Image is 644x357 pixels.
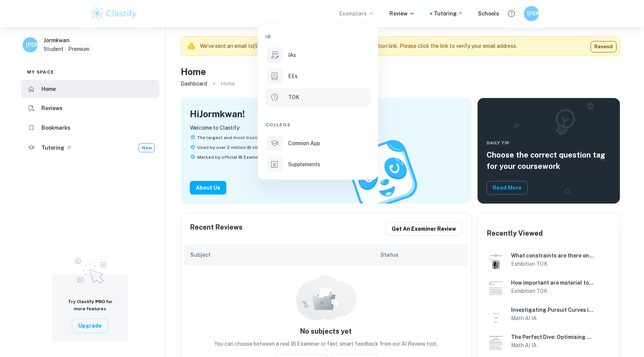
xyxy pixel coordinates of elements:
[266,33,271,40] span: IB
[266,155,370,173] a: Supplements
[288,93,299,101] p: TOK
[266,134,370,152] a: Common App
[288,72,298,80] p: EEs
[266,67,370,85] a: EEs
[288,51,296,59] p: IAs
[266,88,370,106] a: TOK
[288,139,320,147] p: Common App
[266,46,370,64] a: IAs
[288,160,320,169] p: Supplements
[266,121,291,128] span: College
